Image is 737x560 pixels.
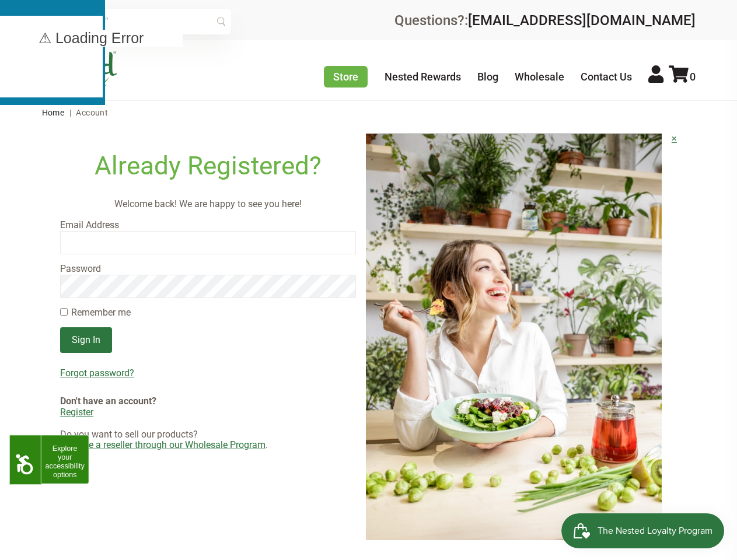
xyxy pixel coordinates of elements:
h1: Already Registered? [60,151,356,181]
a: × [672,134,677,542]
a: Contact Us [581,71,632,83]
input: Sign In [60,327,112,353]
div: Do you want to sell our products? . [60,429,356,451]
span: 0 [690,71,696,83]
a: Wholesale [515,71,564,83]
a: Blog [477,71,498,83]
a: Forgot password? [60,368,356,379]
u: Forgot password? [60,367,134,379]
a: [EMAIL_ADDRESS][DOMAIN_NAME] [468,12,696,29]
label: Remember me [71,307,131,318]
label: Password [60,264,356,274]
label: Email Address [60,220,356,230]
div: Questions?: [394,13,696,27]
strong: Don't have an account? [60,395,156,407]
span: | [67,108,74,117]
img: login-image.jpg [366,134,662,540]
a: Become a reseller through our Wholesale Program [60,439,266,450]
a: Nested Rewards [385,71,461,83]
span: Account [76,108,108,117]
p: Welcome back! We are happy to see you here! [60,198,356,211]
input: Try "Sleeping" [42,9,231,34]
a: Store [324,66,368,87]
nav: breadcrumbs [42,101,696,124]
iframe: Button to open loyalty program pop-up [561,513,725,548]
a: 0 [669,71,696,83]
a: Home [42,108,65,117]
a: Register [60,407,93,418]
